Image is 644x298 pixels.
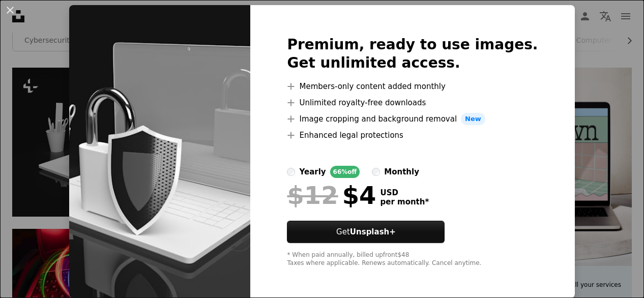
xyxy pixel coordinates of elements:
span: New [461,113,485,125]
div: monthly [384,166,419,178]
span: $12 [287,182,338,208]
button: GetUnsplash+ [287,221,445,243]
div: $4 [287,182,376,208]
h2: Premium, ready to use images. Get unlimited access. [287,36,538,72]
div: yearly [299,166,326,178]
div: 66% off [330,166,360,178]
li: Members-only content added monthly [287,80,538,93]
img: premium_photo-1674669009418-2643aa58b11b [69,5,250,298]
strong: Unsplash+ [350,227,396,236]
span: USD [380,188,429,197]
li: Image cropping and background removal [287,113,538,125]
input: monthly [372,168,380,176]
input: yearly66%off [287,168,295,176]
div: * When paid annually, billed upfront $48 Taxes where applicable. Renews automatically. Cancel any... [287,251,538,267]
li: Enhanced legal protections [287,129,538,141]
li: Unlimited royalty-free downloads [287,97,538,109]
span: per month * [380,197,429,206]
